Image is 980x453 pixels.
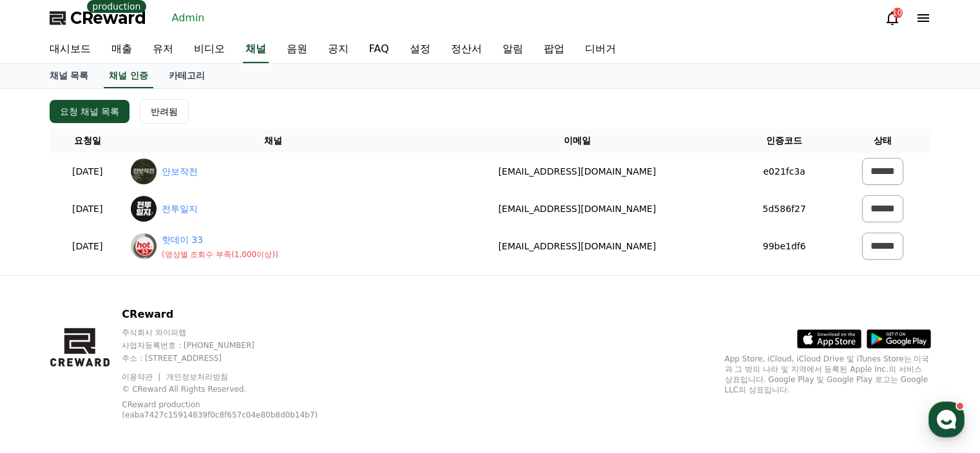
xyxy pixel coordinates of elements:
a: 비디오 [184,36,235,63]
p: CReward production (eaba7427c15914839f0c8f657c04e80b8d0b14b7) [122,400,328,420]
a: 전투일지 [162,202,198,216]
td: 99be1df6 [734,227,834,265]
p: App Store, iCloud, iCloud Drive 및 iTunes Store는 미국과 그 밖의 나라 및 지역에서 등록된 Apple Inc.의 서비스 상표입니다. Goo... [725,354,931,395]
a: 채널 목록 [39,64,99,88]
p: 주식회사 와이피랩 [122,327,348,338]
a: 채널 [243,36,269,63]
button: 반려됨 [140,99,189,124]
a: 정산서 [441,36,492,63]
img: 핫데이 33 [131,233,157,259]
img: 전투일지 [131,196,157,222]
th: 이메일 [420,129,734,153]
a: FAQ [359,36,399,63]
p: CReward [122,307,348,322]
a: 음원 [276,36,318,63]
a: 10 [885,10,900,26]
td: e021fc3a [734,153,834,190]
a: 개인정보처리방침 [166,372,228,381]
button: 요청 채널 목록 [50,100,130,123]
a: 핫데이 33 [162,233,278,247]
a: 알림 [492,36,533,63]
span: CReward [70,8,146,28]
a: 설정 [399,36,441,63]
a: Admin [167,8,210,28]
td: [EMAIL_ADDRESS][DOMAIN_NAME] [420,227,734,265]
th: 인증코드 [734,129,834,153]
td: 5d586f27 [734,190,834,227]
td: [EMAIL_ADDRESS][DOMAIN_NAME] [420,190,734,227]
a: 채널 인증 [104,64,153,88]
a: 팝업 [533,36,575,63]
a: 유저 [142,36,184,63]
td: [EMAIL_ADDRESS][DOMAIN_NAME] [420,153,734,190]
div: 10 [892,8,903,18]
a: 공지 [318,36,359,63]
p: © CReward All Rights Reserved. [122,384,348,394]
img: 안보작전 [131,159,157,184]
p: ( 영상별 조회수 부족(1,000이상) ) [162,249,278,260]
a: 디버거 [575,36,626,63]
th: 채널 [126,129,420,153]
a: 매출 [101,36,142,63]
a: 카테고리 [159,64,215,88]
p: [DATE] [55,202,120,216]
th: 요청일 [50,129,126,153]
div: 요청 채널 목록 [60,105,120,118]
p: [DATE] [55,165,120,178]
th: 상태 [834,129,931,153]
a: 대시보드 [39,36,101,63]
div: 반려됨 [151,105,178,118]
a: 안보작전 [162,165,198,178]
p: 사업자등록번호 : [PHONE_NUMBER] [122,340,348,351]
a: CReward [50,8,146,28]
a: 이용약관 [122,372,162,381]
p: 주소 : [STREET_ADDRESS] [122,353,348,363]
p: [DATE] [55,240,120,253]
